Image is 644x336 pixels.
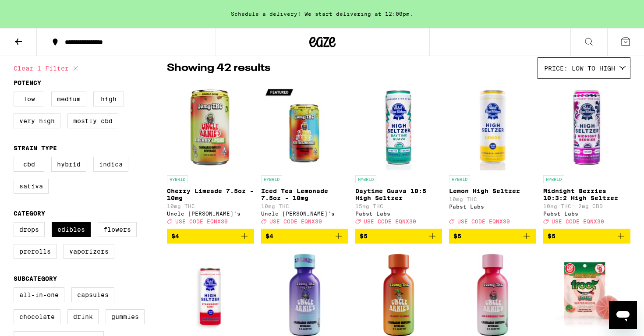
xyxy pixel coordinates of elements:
iframe: Button to launch messaging window [609,301,637,329]
label: CBD [14,157,44,172]
label: Low [14,92,44,106]
p: 10mg THC [449,196,536,202]
label: Drops [14,222,45,237]
a: Open page for Lemon High Seltzer from Pabst Labs [449,83,536,229]
img: Uncle Arnie's - Iced Tea Lemonade 7.5oz - 10mg [261,83,348,171]
button: Add to bag [261,229,348,244]
legend: Strain Type [14,145,57,152]
label: Mostly CBD [67,113,118,128]
p: Lemon High Seltzer [449,187,536,195]
p: HYBRID [167,175,188,183]
p: HYBRID [449,175,470,183]
legend: Category [14,210,45,217]
div: Uncle [PERSON_NAME]'s [167,211,254,216]
label: Medium [51,92,86,106]
span: USE CODE EQNX30 [175,219,228,224]
p: 10mg THC [261,203,348,209]
button: Clear 1 filter [14,57,81,79]
div: Uncle [PERSON_NAME]'s [261,211,348,216]
label: Sativa [14,179,49,194]
p: 10mg THC [167,203,254,209]
legend: Potency [14,79,41,86]
span: Price: Low to High [544,65,615,72]
img: Uncle Arnie's - Cherry Limeade 7.5oz - 10mg [167,83,254,171]
div: Pabst Labs [449,204,536,209]
p: HYBRID [355,175,376,183]
p: 15mg THC [355,203,442,209]
button: Add to bag [355,229,442,244]
span: USE CODE EQNX30 [552,219,604,224]
label: High [93,92,124,106]
label: All-In-One [14,287,64,302]
img: Pabst Labs - Daytime Guava 10:5 High Seltzer [355,83,442,171]
p: HYBRID [543,175,564,183]
p: HYBRID [261,175,282,183]
span: $5 [360,233,368,240]
legend: Subcategory [14,275,57,282]
img: Pabst Labs - Lemon High Seltzer [449,83,536,171]
span: $4 [265,233,273,240]
button: Add to bag [449,229,536,244]
a: Open page for Iced Tea Lemonade 7.5oz - 10mg from Uncle Arnie's [261,83,348,229]
p: Cherry Limeade 7.5oz - 10mg [167,187,254,202]
label: Chocolate [14,309,60,324]
span: $4 [171,233,179,240]
label: Drink [67,309,99,324]
div: Pabst Labs [355,211,442,216]
p: Showing 42 results [167,61,270,76]
label: Vaporizers [64,244,114,259]
label: Prerolls [14,244,57,259]
p: 10mg THC: 2mg CBD [543,203,630,209]
label: Indica [93,157,128,172]
span: USE CODE EQNX30 [457,219,510,224]
span: USE CODE EQNX30 [364,219,416,224]
button: Add to bag [167,229,254,244]
span: $5 [453,233,461,240]
p: Midnight Berries 10:3:2 High Seltzer [543,187,630,202]
span: USE CODE EQNX30 [269,219,322,224]
a: Open page for Midnight Berries 10:3:2 High Seltzer from Pabst Labs [543,83,630,229]
label: Capsules [71,287,114,302]
img: Pabst Labs - Midnight Berries 10:3:2 High Seltzer [543,83,630,171]
button: Add to bag [543,229,630,244]
a: Open page for Daytime Guava 10:5 High Seltzer from Pabst Labs [355,83,442,229]
label: Edibles [52,222,91,237]
p: Daytime Guava 10:5 High Seltzer [355,187,442,202]
label: Flowers [98,222,137,237]
p: Iced Tea Lemonade 7.5oz - 10mg [261,187,348,202]
a: Open page for Cherry Limeade 7.5oz - 10mg from Uncle Arnie's [167,83,254,229]
span: $5 [548,233,556,240]
label: Gummies [106,309,145,324]
div: Pabst Labs [543,211,630,216]
label: Very High [14,113,60,128]
label: Hybrid [51,157,86,172]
